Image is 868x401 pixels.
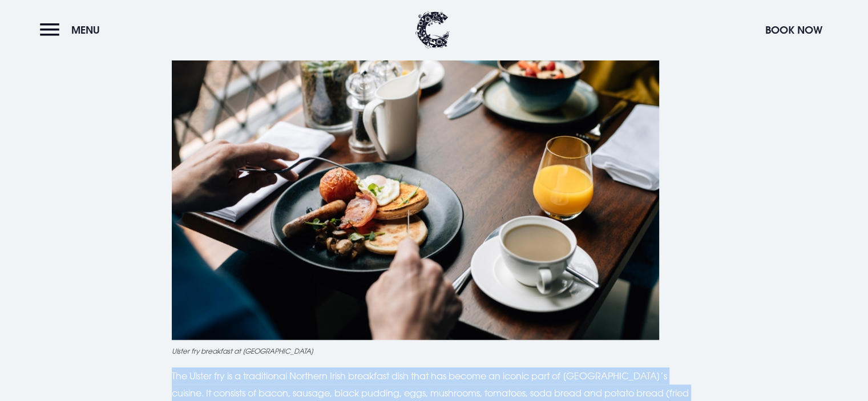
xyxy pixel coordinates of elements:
img: Clandeboye Lodge [415,11,450,48]
img: Traditional Northern Irish breakfast [172,15,659,340]
button: Book Now [760,18,828,42]
button: Menu [40,18,106,42]
figcaption: Ulster fry breakfast at [GEOGRAPHIC_DATA] [172,346,697,356]
span: Menu [71,23,100,37]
